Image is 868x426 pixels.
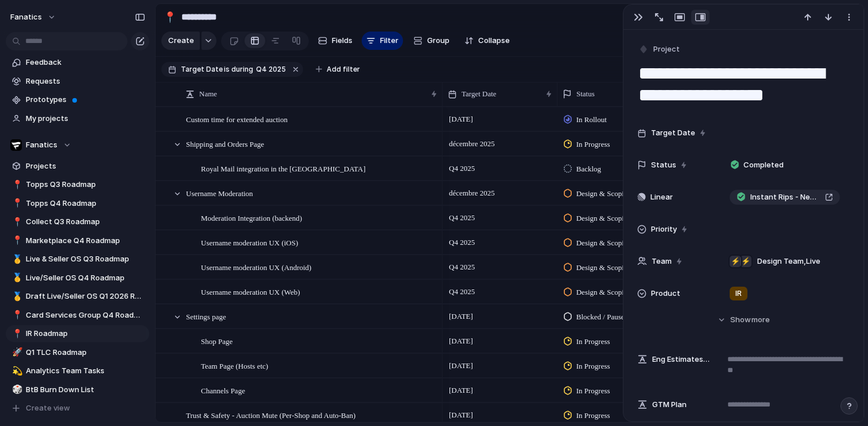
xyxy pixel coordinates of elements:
[576,311,628,323] span: Blocked / Paused
[26,198,145,209] span: Topps Q4 Roadmap
[6,176,149,193] div: 📍Topps Q3 Roadmap
[201,384,245,397] span: Channels Page
[186,186,253,200] span: Username Moderation
[230,64,253,75] span: during
[168,35,194,46] span: Create
[6,307,149,324] a: 📍Card Services Group Q4 Roadmap
[201,285,300,298] span: Username moderation UX (Web)
[327,64,360,75] span: Add filter
[26,57,145,68] span: Feedback
[26,113,145,124] span: My projects
[6,54,149,71] a: Feedback
[12,178,20,191] div: 📍
[223,63,255,76] button: isduring
[12,216,20,229] div: 📍
[26,328,145,339] span: IR Roadmap
[201,162,366,175] span: Royal Mail integration in the [GEOGRAPHIC_DATA]
[462,88,497,100] span: Target Date
[740,256,751,267] div: ⚡
[10,310,22,321] button: 📍
[6,288,149,305] div: 🥇Draft Live/Seller OS Q1 2026 Roadmap
[186,310,226,323] span: Settings page
[757,256,820,267] span: Design Team , Live
[10,365,22,377] button: 💫
[5,8,62,26] button: fanatics
[201,359,268,372] span: Team Page (Hosts etc)
[750,191,820,203] span: Instant Rips - New Pack Opening Animations
[256,64,286,75] span: Q4 2025
[446,112,476,126] span: [DATE]
[26,402,70,414] span: Create view
[576,188,631,200] span: Design & Scoping
[164,9,176,25] div: 📍
[730,256,741,267] div: ⚡
[12,271,20,284] div: 🥇
[362,32,403,50] button: Filter
[10,384,22,396] button: 🎲
[446,186,498,200] span: décembre 2025
[186,112,288,126] span: Custom time for extended auction
[26,161,145,172] span: Projects
[446,211,478,225] span: Q4 2025
[161,32,200,50] button: Create
[446,310,476,323] span: [DATE]
[26,76,145,87] span: Requests
[576,114,607,126] span: In Rollout
[12,197,20,210] div: 📍
[10,328,22,339] button: 📍
[6,251,149,268] a: 🥇Live & Seller OS Q3 Roadmap
[651,127,695,139] span: Target Date
[637,310,850,330] button: Showmore
[12,234,20,247] div: 📍
[26,347,145,358] span: Q1 TLC Roadmap
[26,365,145,377] span: Analytics Team Tasks
[6,91,149,108] a: Prototypes
[576,237,631,249] span: Design & Scoping
[6,136,149,154] button: Fanatics
[446,285,478,299] span: Q4 2025
[446,137,498,151] span: décembre 2025
[6,158,149,175] a: Projects
[6,400,149,417] button: Create view
[10,272,22,284] button: 🥇
[6,195,149,212] div: 📍Topps Q4 Roadmap
[10,235,22,247] button: 📍
[576,88,595,100] span: Status
[730,314,751,326] span: Show
[12,253,20,266] div: 🥇
[446,384,476,397] span: [DATE]
[161,8,179,26] button: 📍
[201,334,232,347] span: Shop Page
[6,110,149,127] a: My projects
[181,64,223,75] span: Target Date
[10,216,22,228] button: 📍
[6,362,149,380] a: 💫Analytics Team Tasks
[26,310,145,321] span: Card Services Group Q4 Roadmap
[751,314,770,326] span: more
[576,336,610,347] span: In Progress
[12,308,20,322] div: 📍
[26,291,145,302] span: Draft Live/Seller OS Q1 2026 Roadmap
[652,354,711,365] span: Eng Estimates (B/iOs/A/W) in Cycles
[12,327,20,341] div: 📍
[6,325,149,342] a: 📍IR Roadmap
[26,384,145,396] span: BtB Burn Down List
[446,260,478,274] span: Q4 2025
[332,35,352,46] span: Fields
[6,269,149,287] a: 🥇Live/Seller OS Q4 Roadmap
[6,381,149,398] a: 🎲BtB Burn Down List
[313,32,357,50] button: Fields
[26,179,145,190] span: Topps Q3 Roadmap
[26,139,57,151] span: Fanatics
[6,213,149,230] a: 📍Collect Q3 Roadmap
[446,236,478,249] span: Q4 2025
[730,190,840,205] a: Instant Rips - New Pack Opening Animations
[576,287,631,298] span: Design & Scoping
[12,290,20,303] div: 🥇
